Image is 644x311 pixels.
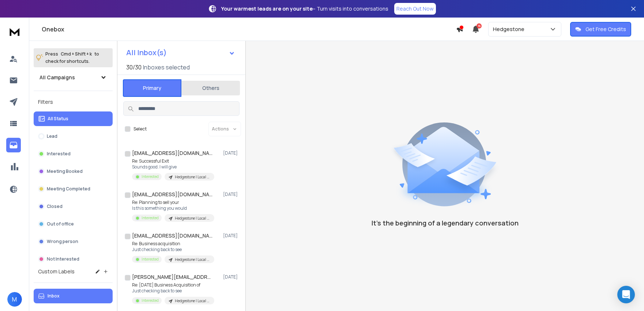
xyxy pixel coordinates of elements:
[34,289,113,303] button: Inbox
[372,218,519,228] p: It’s the beginning of a legendary conversation
[34,234,113,249] button: Wrong person
[47,204,63,209] p: Closed
[45,50,99,65] p: Press to check for shortcuts.
[126,63,142,72] span: 30 / 30
[132,288,214,294] p: Just checking back to see
[132,241,214,247] p: Re: Business acquisition
[132,205,214,211] p: Is this something you would
[617,286,635,303] div: Open Intercom Messenger
[181,80,240,96] button: Others
[175,257,210,262] p: Hedgestone | Local Business
[34,97,113,107] h3: Filters
[394,3,436,15] a: Reach Out Now
[570,22,631,37] button: Get Free Credits
[34,129,113,144] button: Lead
[132,191,212,198] h1: [EMAIL_ADDRESS][DOMAIN_NAME]
[7,25,22,38] img: logo
[175,174,210,180] p: Hedgestone | Local Business
[47,221,74,227] p: Out of office
[47,168,83,174] p: Meeting Booked
[34,182,113,196] button: Meeting Completed
[34,217,113,231] button: Out of office
[34,70,113,85] button: All Campaigns
[7,292,22,307] button: M
[47,186,90,192] p: Meeting Completed
[42,25,456,34] h1: Onebox
[142,215,159,221] p: Interested
[38,268,75,275] h3: Custom Labels
[132,247,214,253] p: Just checking back to see
[175,216,210,221] p: Hedgestone | Local Business
[48,116,68,122] p: All Status
[396,5,434,12] p: Reach Out Now
[132,200,214,205] p: Re: Planning to sell your
[123,79,181,97] button: Primary
[132,164,214,170] p: Sounds good. I will give
[47,151,71,157] p: Interested
[126,49,167,56] h1: All Inbox(s)
[132,232,212,239] h1: [EMAIL_ADDRESS][DOMAIN_NAME]
[34,252,113,266] button: Not Interested
[175,298,210,304] p: Hedgestone | Local Business
[142,298,159,303] p: Interested
[132,273,212,281] h1: [PERSON_NAME][EMAIL_ADDRESS][DOMAIN_NAME]
[221,5,388,12] p: – Turn visits into conversations
[34,199,113,214] button: Closed
[143,63,190,72] h3: Inboxes selected
[60,50,93,58] span: Cmd + Shift + k
[132,158,214,164] p: Re: Successful Exit
[585,26,626,33] p: Get Free Credits
[132,282,214,288] p: Re: [DATE] Business Acquisition of
[47,239,78,244] p: Wrong person
[223,191,240,197] p: [DATE]
[120,45,241,60] button: All Inbox(s)
[221,5,313,12] strong: Your warmest leads are on your site
[477,23,482,29] span: 16
[132,149,212,157] h1: [EMAIL_ADDRESS][DOMAIN_NAME]
[133,126,147,132] label: Select
[34,164,113,179] button: Meeting Booked
[142,174,159,179] p: Interested
[223,274,240,280] p: [DATE]
[47,133,57,139] p: Lead
[34,147,113,161] button: Interested
[47,256,79,262] p: Not Interested
[223,150,240,156] p: [DATE]
[223,233,240,239] p: [DATE]
[493,26,527,33] p: Hedgestone
[48,293,60,299] p: Inbox
[34,111,113,126] button: All Status
[39,74,75,81] h1: All Campaigns
[142,257,159,262] p: Interested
